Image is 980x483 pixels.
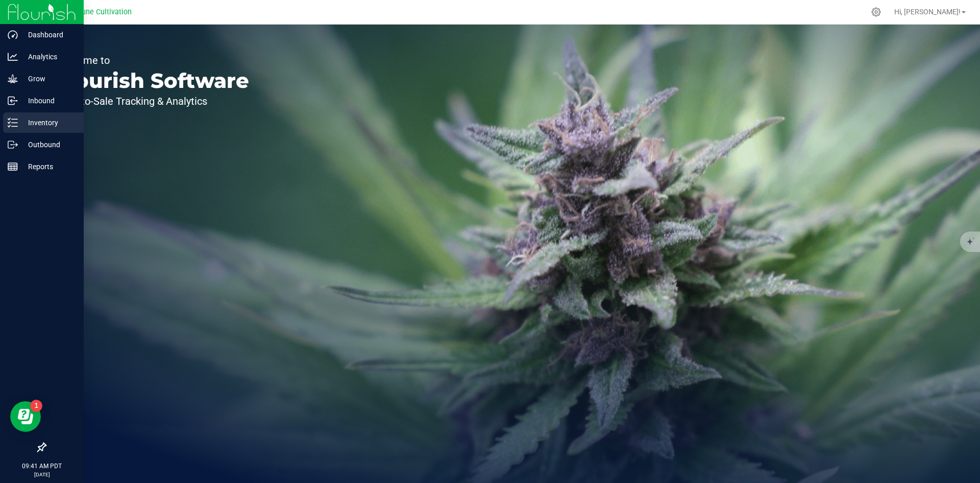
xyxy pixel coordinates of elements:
[55,71,249,91] p: Flourish Software
[8,30,18,40] inline-svg: Dashboard
[8,140,18,150] inline-svg: Outbound
[10,401,41,432] iframe: Resource center
[18,73,79,85] p: Grow
[18,139,79,151] p: Outbound
[55,96,249,106] p: Seed-to-Sale Tracking & Analytics
[18,160,79,173] p: Reports
[8,96,18,106] inline-svg: Inbound
[18,29,79,41] p: Dashboard
[894,8,961,16] span: Hi, [PERSON_NAME]!
[8,74,18,84] inline-svg: Grow
[870,7,883,17] div: Manage settings
[77,8,132,16] span: Dune Cultivation
[8,52,18,62] inline-svg: Analytics
[5,471,79,478] p: [DATE]
[18,95,79,107] p: Inbound
[5,462,79,471] p: 09:41 AM PDT
[55,55,249,65] p: Welcome to
[30,400,42,412] iframe: Resource center unread badge
[18,51,79,63] p: Analytics
[8,118,18,128] inline-svg: Inventory
[18,117,79,129] p: Inventory
[8,162,18,172] inline-svg: Reports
